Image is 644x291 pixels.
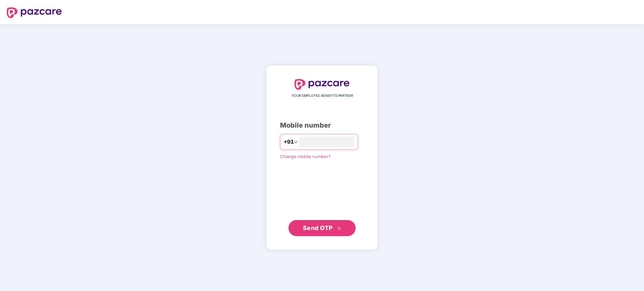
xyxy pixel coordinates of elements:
[7,7,62,18] img: logo
[294,140,298,144] span: down
[280,120,364,131] div: Mobile number
[291,93,353,98] span: YOUR EMPLOYEE BENEFITS PARTNER
[337,226,341,231] span: double-right
[303,224,333,231] span: Send OTP
[280,154,331,159] a: Change mobile number?
[294,79,350,90] img: logo
[284,138,294,146] span: +91
[288,220,356,236] button: Send OTPdouble-right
